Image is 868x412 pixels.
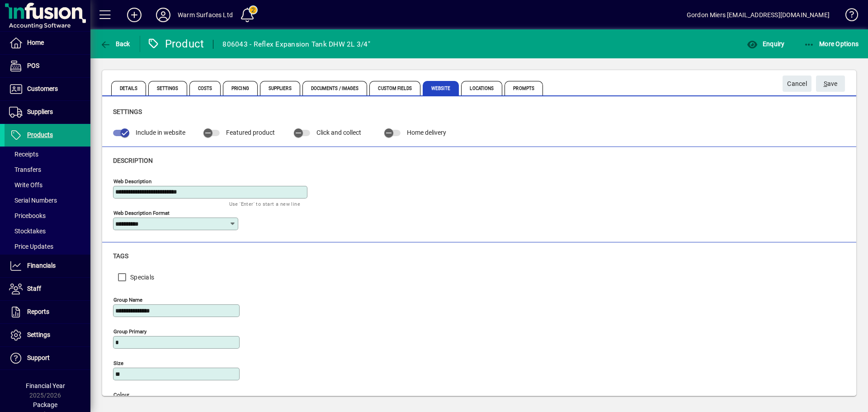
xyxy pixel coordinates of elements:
[787,76,807,91] span: Cancel
[113,209,170,216] mat-label: Web Description Format
[5,193,90,208] a: Serial Numbers
[783,76,811,92] button: Cancel
[27,85,58,92] span: Customers
[9,227,46,235] span: Stocktakes
[5,101,90,123] a: Suppliers
[113,157,153,164] span: Description
[302,81,368,95] span: Documents / Images
[260,81,300,95] span: Suppliers
[111,81,146,95] span: Details
[128,273,154,282] label: Specials
[407,129,446,136] span: Home delivery
[113,297,142,303] mat-label: Group Name
[27,62,39,69] span: POS
[369,81,420,95] span: Custom Fields
[178,8,233,22] div: Warm Surfaces Ltd
[27,131,53,138] span: Products
[5,347,90,369] a: Support
[113,328,146,335] mat-label: Group Primary
[423,81,459,95] span: Website
[5,177,90,193] a: Write Offs
[9,181,42,189] span: Write Offs
[804,40,859,47] span: More Options
[5,208,90,223] a: Pricebooks
[5,78,90,100] a: Customers
[505,81,543,95] span: Prompts
[5,255,90,277] a: Financials
[9,166,41,173] span: Transfers
[824,80,827,87] span: S
[5,278,90,300] a: Staff
[5,324,90,346] a: Settings
[461,81,502,95] span: Locations
[113,360,123,366] mat-label: Size
[189,81,221,95] span: Costs
[5,32,90,54] a: Home
[113,392,129,398] mat-label: Colour
[745,36,787,52] button: Enquiry
[113,252,128,260] span: Tags
[27,354,50,361] span: Support
[824,76,838,91] span: ave
[27,262,56,269] span: Financials
[802,36,861,52] button: More Options
[9,243,53,250] span: Price Updates
[223,81,258,95] span: Pricing
[120,7,149,23] button: Add
[5,223,90,239] a: Stocktakes
[26,382,65,389] span: Financial Year
[5,147,90,162] a: Receipts
[33,401,57,408] span: Package
[816,76,845,92] button: Save
[27,285,41,292] span: Staff
[687,8,830,22] div: Gordon Miers [EMAIL_ADDRESS][DOMAIN_NAME]
[229,199,300,209] mat-hint: Use 'Enter' to start a new line
[113,108,142,115] span: Settings
[222,37,370,52] div: 806043 - Reflex Expansion Tank DHW 2L 3/4"
[98,36,132,52] button: Back
[113,178,151,184] mat-label: Web Description
[27,308,49,315] span: Reports
[27,331,50,338] span: Settings
[316,129,361,136] span: Click and collect
[90,36,140,52] app-page-header-button: Back
[100,40,130,47] span: Back
[9,151,38,158] span: Receipts
[9,197,57,204] span: Serial Numbers
[148,81,187,95] span: Settings
[136,129,185,136] span: Include in website
[147,37,204,51] div: Product
[27,39,44,46] span: Home
[747,40,784,47] span: Enquiry
[5,55,90,77] a: POS
[839,2,857,31] a: Knowledge Base
[5,301,90,323] a: Reports
[149,7,178,23] button: Profile
[9,212,46,219] span: Pricebooks
[27,108,53,115] span: Suppliers
[5,239,90,254] a: Price Updates
[5,162,90,177] a: Transfers
[226,129,275,136] span: Featured product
